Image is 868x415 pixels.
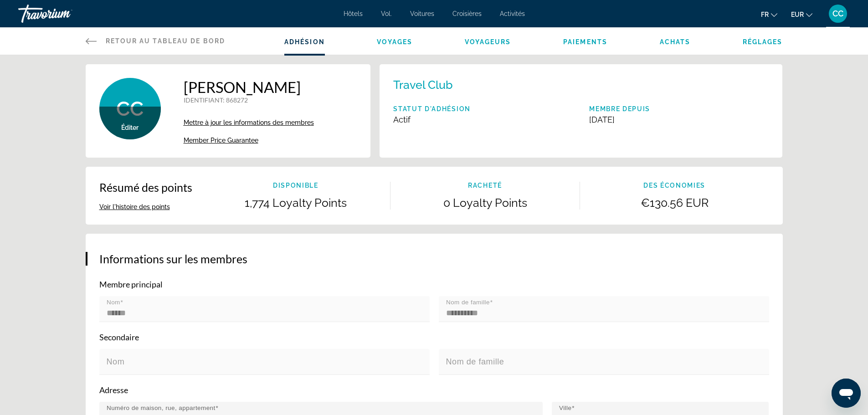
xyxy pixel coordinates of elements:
p: Membre principal [99,279,769,289]
a: Paiements [563,38,607,46]
a: Mettre à jour les informations des membres [184,119,314,126]
mat-label: Nom [107,299,120,306]
p: Actif [393,115,471,124]
a: Hôtels [344,10,363,17]
font: EUR [791,11,804,18]
p: 1,774 Loyalty Points [201,196,390,210]
mat-label: Numéro de maison, rue, appartement [107,405,216,411]
p: Secondaire [99,332,769,342]
mat-label: Ville [559,405,571,411]
h3: Informations sur les membres [99,252,769,266]
p: Travel Club [393,78,453,92]
span: CC [116,97,144,121]
iframe: Bouton de lancement de la fenêtre de messagerie [832,379,861,408]
span: IDENTIFIANT [184,96,223,104]
a: Retour au tableau de bord [86,27,226,55]
a: Vol. [381,10,392,17]
button: Éditer [121,123,139,132]
span: Retour au tableau de bord [106,37,226,45]
font: CC [832,9,843,18]
p: [DATE] [589,115,650,124]
mat-label: Nom de famille [446,357,504,366]
a: Voitures [410,10,434,17]
a: Voyageurs [465,38,511,46]
font: fr [761,11,769,18]
button: Changer de langue [761,8,777,21]
span: Éditer [121,124,139,131]
button: Changer de devise [791,8,812,21]
h1: [PERSON_NAME] [184,78,314,96]
a: Réglages [743,38,783,46]
p: Membre depuis [589,105,650,113]
p: Disponible [201,182,390,189]
a: Croisières [452,10,482,17]
p: : 868272 [184,96,314,104]
mat-label: Nom de famille [446,299,490,306]
a: Travorium [18,2,109,26]
a: Achats [660,38,691,46]
a: Activités [500,10,525,17]
a: Voyages [377,38,412,46]
p: Statut d'adhésion [393,105,471,113]
p: Adresse [99,385,769,395]
button: Voir l'histoire des points [99,203,170,211]
p: 0 Loyalty Points [390,196,580,210]
p: Racheté [390,182,580,189]
mat-label: Nom [107,357,125,366]
p: Des économies [580,182,769,189]
button: Menu utilisateur [826,4,850,23]
a: Adhésion [284,38,325,46]
p: Résumé des points [99,180,192,194]
span: Member Price Guarantee [184,137,258,144]
p: €130.56 EUR [580,196,769,210]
